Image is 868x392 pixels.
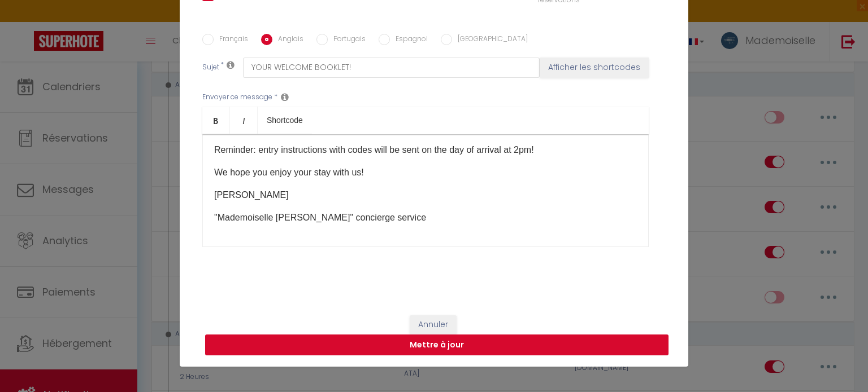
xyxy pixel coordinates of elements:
[390,34,428,46] label: Espagnol
[328,34,366,46] label: Portugais
[202,62,219,74] label: Sujet
[202,107,230,134] a: Bold
[214,188,637,202] p: [PERSON_NAME]
[227,60,235,69] i: Subject
[202,92,272,103] label: Envoyer ce message
[214,166,637,179] p: We hope you enjoy your stay with us!
[410,315,457,334] button: Annuler
[281,93,289,102] i: Message
[452,34,528,46] label: [GEOGRAPHIC_DATA]
[214,34,248,46] label: Français
[214,211,637,224] p: "Mademoiselle [PERSON_NAME]" concierge service​
[258,107,312,134] a: Shortcode
[205,334,669,356] button: Mettre à jour
[230,107,258,134] a: Italic
[540,58,649,78] button: Afficher les shortcodes
[272,34,303,46] label: Anglais
[214,143,637,157] p: Reminder: entry instructions with codes will be sent on the day of arrival at 2pm! ​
